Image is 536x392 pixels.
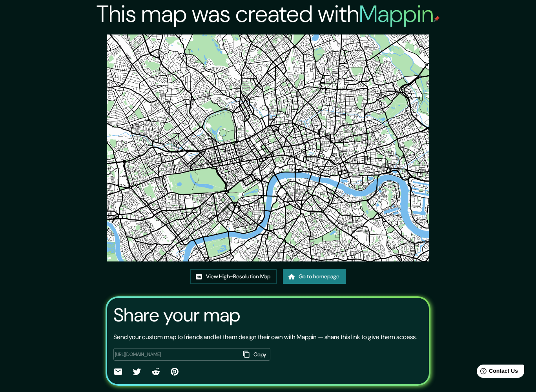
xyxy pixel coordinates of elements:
a: Go to homepage [283,269,346,284]
h3: Share your map [113,304,240,326]
iframe: Help widget launcher [466,361,527,383]
img: mappin-pin [434,16,440,22]
p: Send your custom map to friends and let them design their own with Mappin — share this link to gi... [113,332,417,342]
button: Copy [240,348,270,361]
a: View High-Resolution Map [190,269,277,284]
img: created-map [107,34,429,261]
